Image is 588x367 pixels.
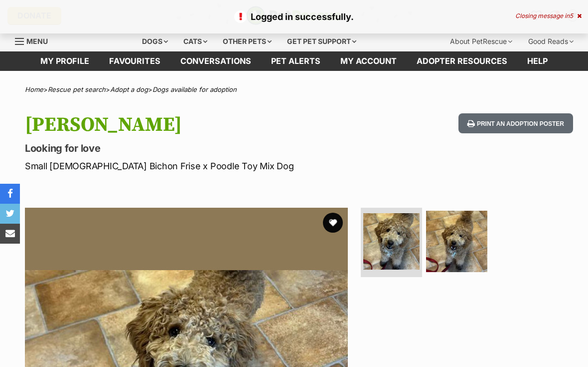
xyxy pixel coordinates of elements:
a: Adopter resources [407,51,517,71]
p: Small [DEMOGRAPHIC_DATA] Bichon Frise x Poodle Toy Mix Dog [25,159,360,173]
button: favourite [323,213,343,233]
span: 5 [570,12,573,19]
a: Home [25,85,43,93]
div: Closing message in [515,12,582,19]
span: Menu [26,37,48,45]
p: Logged in successfully. [10,10,578,23]
div: Other pets [216,31,279,51]
a: My account [330,51,407,71]
a: Pet alerts [261,51,330,71]
div: Dogs [135,31,175,51]
div: Get pet support [280,31,363,51]
a: Rescue pet search [48,85,106,93]
img: Photo of Bailey [363,213,420,270]
button: Print an adoption poster [458,113,573,134]
img: Photo of Bailey [426,211,487,272]
h1: [PERSON_NAME] [25,113,360,136]
div: Cats [176,31,214,51]
a: My profile [30,51,99,71]
a: Dogs available for adoption [152,85,237,93]
p: Looking for love [25,141,360,155]
a: Adopt a dog [110,85,148,93]
div: About PetRescue [443,31,519,51]
a: conversations [170,51,261,71]
a: Favourites [99,51,170,71]
a: Help [517,51,558,71]
div: Good Reads [521,31,581,51]
a: Menu [15,31,55,49]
